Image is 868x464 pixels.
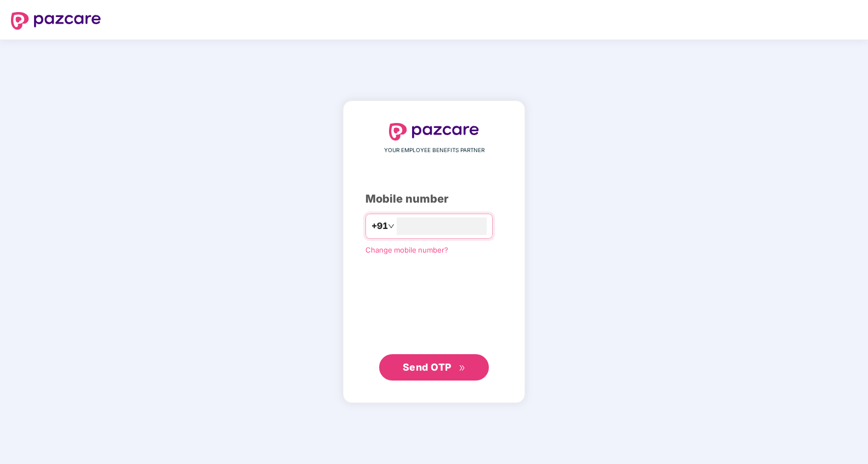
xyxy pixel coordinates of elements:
[11,12,101,30] img: logo
[403,361,452,373] span: Send OTP
[365,191,503,208] div: Mobile number
[384,146,484,155] span: YOUR EMPLOYEE BENEFITS PARTNER
[389,123,479,141] img: logo
[388,223,394,230] span: down
[379,354,489,381] button: Send OTPdouble-right
[459,365,466,372] span: double-right
[371,219,388,233] span: +91
[365,245,448,254] a: Change mobile number?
